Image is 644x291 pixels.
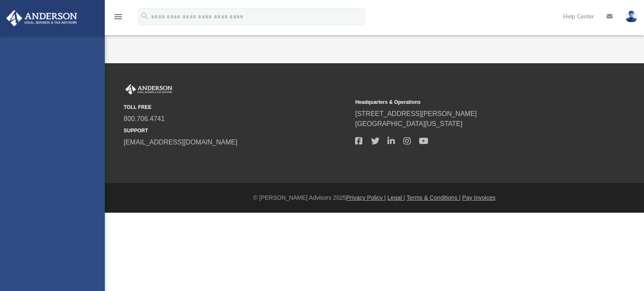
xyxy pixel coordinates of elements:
a: Terms & Conditions | [407,194,461,201]
i: search [140,11,149,21]
small: TOLL FREE [124,103,349,111]
img: User Pic [625,10,638,23]
a: [STREET_ADDRESS][PERSON_NAME] [355,110,477,117]
i: menu [113,12,123,22]
a: 800.706.4741 [124,115,165,122]
small: Headquarters & Operations [355,98,581,106]
small: SUPPORT [124,127,349,134]
a: [GEOGRAPHIC_DATA][US_STATE] [355,120,462,127]
a: Legal | [387,194,405,201]
a: [EMAIL_ADDRESS][DOMAIN_NAME] [124,139,237,146]
a: Pay Invoices [462,194,495,201]
a: menu [113,16,123,22]
a: Privacy Policy | [346,194,386,201]
div: © [PERSON_NAME] Advisors 2025 [105,193,644,202]
img: Anderson Advisors Platinum Portal [4,10,80,26]
img: Anderson Advisors Platinum Portal [124,84,174,95]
